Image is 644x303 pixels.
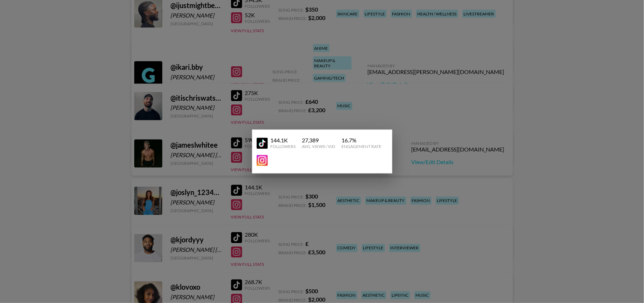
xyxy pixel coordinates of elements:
[302,137,335,144] div: 27,389
[257,137,268,149] img: YouTube
[341,144,381,149] div: Engagement Rate
[271,144,296,149] div: Followers
[271,137,296,144] div: 144.1K
[257,155,268,166] img: YouTube
[302,144,335,149] div: Avg. Views / Vid
[341,137,381,144] div: 16.7 %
